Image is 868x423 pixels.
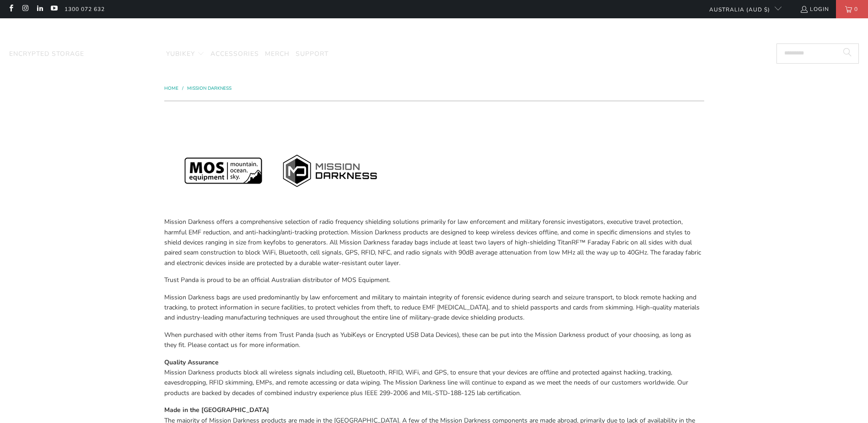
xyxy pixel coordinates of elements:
a: Support [296,43,329,65]
span: Mission Darkness [90,49,160,58]
a: Mission Darkness [187,85,232,92]
img: Trust Panda Australia [387,23,481,42]
a: Trust Panda Australia on LinkedIn [36,5,43,13]
strong: Made in the [GEOGRAPHIC_DATA] [164,406,269,414]
span: Support [296,49,329,58]
p: Mission Darkness offers a comprehensive selection of radio frequency shielding solutions primaril... [164,217,704,268]
a: Home [164,85,180,92]
span: Merch [265,49,290,58]
span: / [182,85,183,92]
p: Mission Darkness products block all wireless signals including cell, Bluetooth, RFID, WiFi, and G... [164,358,704,399]
a: Trust Panda Australia on Instagram [21,5,29,13]
span: Accessories [210,49,259,58]
a: Merch [265,43,290,65]
a: Accessories [210,43,259,65]
span: YubiKey [166,49,195,58]
span: radio signals with 90dB average attenuation from low MHz all the way up to 40GHz [406,248,647,257]
input: Search... [776,43,859,64]
p: Mission Darkness bags are used predominantly by law enforcement and military to maintain integrit... [164,293,704,323]
strong: Quality Assurance [164,358,219,367]
p: When purchased with other items from Trust Panda (such as YubiKeys or Encrypted USB Data Devices)... [164,330,704,351]
summary: YubiKey [166,43,205,65]
nav: Translation missing: en.navigation.header.main_nav [9,43,329,65]
p: Trust Panda is proud to be an official Australian distributor of MOS Equipment. [164,275,704,285]
button: Search [836,43,859,64]
a: Encrypted Storage [9,43,84,65]
a: Mission Darkness [90,43,160,65]
span: Encrypted Storage [9,49,84,58]
a: Trust Panda Australia on Facebook [7,5,15,13]
a: Login [800,4,829,14]
span: Home [164,85,178,92]
a: Trust Panda Australia on YouTube [50,5,58,13]
a: 1300 072 632 [65,4,105,14]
